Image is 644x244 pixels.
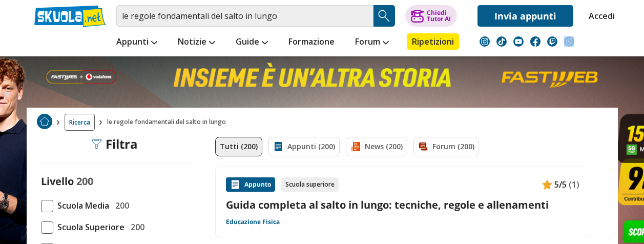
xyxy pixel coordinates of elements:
[268,137,340,156] a: Appunti (200)
[281,177,339,192] div: Scuola superiore
[41,174,74,188] label: Livello
[53,199,109,212] span: Scuola Media
[407,33,459,50] a: Ripetizioni
[53,220,124,234] span: Scuola Superiore
[569,178,579,191] span: (1)
[215,137,262,156] a: Tutti (200)
[226,177,275,192] div: Appunto
[116,5,373,27] input: Cerca appunti, riassunti o versioni
[37,114,52,129] img: Home
[477,5,573,27] a: Invia appunti
[226,218,280,226] a: Educazione Fisica
[373,5,395,27] button: Search Button
[530,36,541,47] img: facebook
[496,36,507,47] img: tiktok
[175,33,218,52] a: Notizie
[346,137,407,156] a: News (200)
[480,36,490,47] img: instagram
[350,141,361,152] img: News filtro contenuto
[91,139,101,149] img: Filtra filtri mobile
[405,5,457,27] button: ChiediTutor AI
[513,36,524,47] img: youtube
[554,178,567,191] span: 5/5
[91,137,138,151] div: Filtra
[233,33,271,52] a: Guide
[418,141,428,152] img: Forum filtro contenuto
[230,179,240,190] img: Appunti contenuto
[65,114,95,131] a: Ricerca
[37,114,52,131] a: Home
[564,36,574,47] img: WhatsApp
[107,114,230,131] span: le regole fondamentali del salto in lungo
[273,141,283,152] img: Appunti filtro contenuto
[286,33,337,52] a: Formazione
[226,198,579,212] a: Guida completa al salto in lungo: tecniche, regole e allenamenti
[413,137,479,156] a: Forum (200)
[352,33,391,52] a: Forum
[427,10,451,22] div: Chiedi Tutor AI
[111,199,129,212] span: 200
[542,179,552,190] img: Appunti contenuto
[547,36,557,47] img: twitch
[114,33,160,52] a: Appunti
[589,5,610,27] a: Accedi
[127,220,144,234] span: 200
[76,174,93,188] span: 200
[377,8,392,24] img: Cerca appunti, riassunti o versioni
